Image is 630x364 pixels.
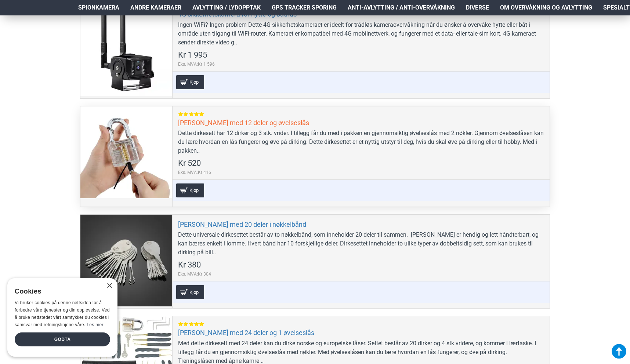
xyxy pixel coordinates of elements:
div: Godta [15,332,110,346]
span: Kr 1 995 [178,51,207,59]
span: Vi bruker cookies på denne nettsiden for å forbedre våre tjenester og din opplevelse. Ved å bruke... [15,300,110,327]
div: Cookies [15,284,105,299]
span: Kjøp [188,80,200,84]
span: Kjøp [188,188,200,193]
span: Eks. MVA:Kr 304 [178,271,211,277]
span: Andre kameraer [130,3,181,12]
a: [PERSON_NAME] med 24 deler og 1 øvelseslås [178,328,314,337]
span: Kr 380 [178,261,201,269]
div: Dette dirkesett har 12 dirker og 3 stk. vrider. I tillegg får du med i pakken en gjennomsiktig øv... [178,129,544,155]
span: Om overvåkning og avlytting [500,3,592,12]
a: Les mer, opens a new window [87,322,103,327]
span: Diverse [466,3,489,12]
span: Eks. MVA:Kr 1 596 [178,61,215,68]
a: Dirkesett med 20 deler i nøkkelbånd Dirkesett med 20 deler i nøkkelbånd [80,215,172,306]
a: 4G sikkerhetskamera for hytte og båthus 4G sikkerhetskamera for hytte og båthus [80,4,172,96]
span: Avlytting / Lydopptak [192,3,261,12]
span: GPS Tracker Sporing [272,3,337,12]
span: Kjøp [188,290,200,295]
div: Dette universale dirkesettet består av to nøkkelbånd, som inneholder 20 deler til sammen. [PERSON... [178,230,544,257]
a: [PERSON_NAME] med 20 deler i nøkkelbånd [178,220,306,229]
span: Kr 520 [178,159,201,167]
div: Close [106,283,112,289]
span: Eks. MVA:Kr 416 [178,169,211,176]
a: Dirkesett med 12 deler og øvelseslås Dirkesett med 12 deler og øvelseslås [80,106,172,198]
a: [PERSON_NAME] med 12 deler og øvelseslås [178,119,309,127]
span: Spionkamera [78,3,119,12]
div: Ingen WiFi? Ingen problem Dette 4G sikkerhetskameraet er ideelt for trådløs kameraovervåkning når... [178,21,544,47]
span: Anti-avlytting / Anti-overvåkning [348,3,455,12]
